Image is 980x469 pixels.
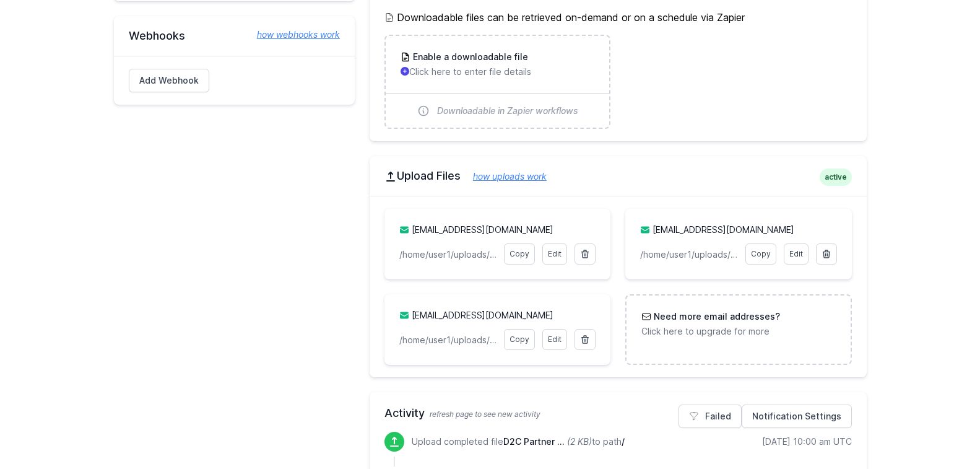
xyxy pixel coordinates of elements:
span: active [820,169,852,186]
a: [EMAIL_ADDRESS][DOMAIN_NAME] [412,224,553,235]
p: Click here to enter file details [401,66,594,78]
a: how uploads work [461,171,547,182]
a: Copy [745,243,776,265]
h3: Enable a downloadable file [410,51,528,63]
a: how webhooks work [245,28,340,41]
p: Click here to upgrade for more [641,325,835,338]
a: Edit [542,243,567,265]
p: /home/user1/uploads/landg/ [399,248,497,261]
h2: Upload Files [384,169,852,183]
a: Edit [542,329,567,350]
h2: Webhooks [129,28,340,43]
h3: Need more email addresses? [651,310,780,323]
a: [EMAIL_ADDRESS][DOMAIN_NAME] [653,224,794,235]
span: D2C Partner Dispo: Chartwell Media.csv [503,436,565,447]
a: Add Webhook [129,69,209,92]
iframe: Drift Widget Chat Controller [918,407,965,454]
p: /home/user1/uploads/boldpenguin/ [640,248,737,261]
a: [EMAIL_ADDRESS][DOMAIN_NAME] [412,310,553,320]
span: / [622,436,625,447]
a: Copy [504,329,535,350]
h5: Downloadable files can be retrieved on-demand or on a schedule via Zapier [384,10,852,25]
div: [DATE] 10:00 am UTC [762,436,852,448]
p: /home/user1/uploads/ais/ [399,334,497,346]
span: Downloadable in Zapier workflows [437,105,578,117]
i: (2 KB) [567,436,592,447]
h2: Activity [384,405,852,422]
p: Upload completed file to path [412,436,625,448]
a: Need more email addresses? Click here to upgrade for more [627,296,850,353]
a: Failed [679,405,742,428]
a: Enable a downloadable file Click here to enter file details Downloadable in Zapier workflows [386,36,609,128]
a: Notification Settings [742,405,852,428]
a: Copy [504,243,535,265]
a: Edit [784,243,809,265]
span: refresh page to see new activity [430,410,540,419]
